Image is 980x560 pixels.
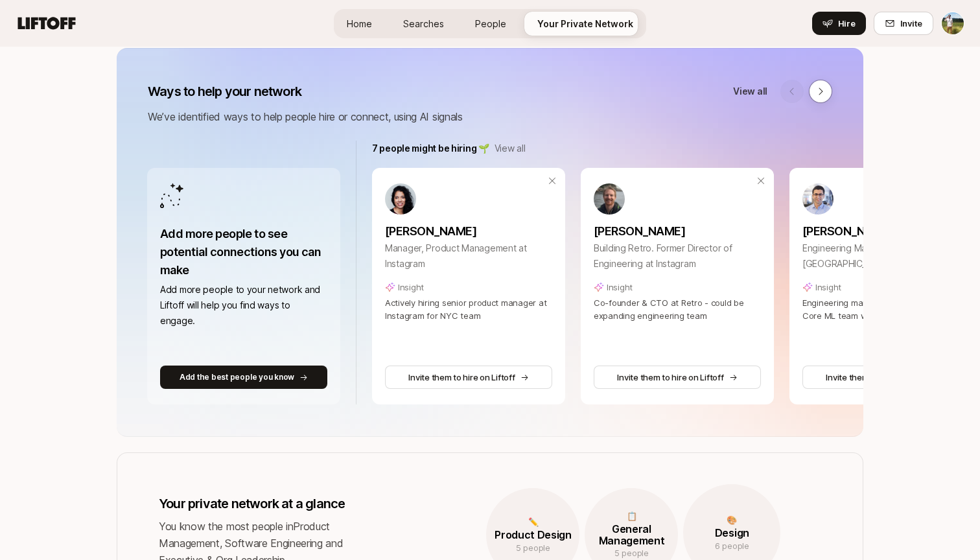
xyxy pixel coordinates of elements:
img: Tyler Kieft [942,12,964,34]
img: 1d9ccc1e_2c03_428d_bd5b_4a476a0d39ad.jpg [385,183,416,215]
button: Hire [812,12,866,35]
p: Insight [398,281,424,294]
p: Add the best people you know [180,371,294,383]
a: Home [336,12,382,36]
span: Home [347,17,372,30]
span: Invite [900,17,922,30]
p: Your private network at a glance [159,495,379,513]
p: 📋 [585,509,678,522]
p: Engineering Manager at [GEOGRAPHIC_DATA] [802,240,970,272]
button: Invite [874,12,933,35]
p: Insight [815,281,841,294]
a: People [465,12,517,36]
span: Hire [838,17,856,30]
button: Invite them to hire on Liftoff [594,366,761,389]
p: Ways to help your network [148,82,301,100]
img: 66bb2d15_00d2_463c_b4de_cedd959f90b6.jpg [594,183,625,215]
p: ✏️ [486,515,579,528]
p: 7 people might be hiring 🌱 [372,141,489,156]
span: Engineering manager at Meta leading Ads Core ML team with growth focus [802,297,968,321]
a: View all [733,84,767,99]
p: 5 people [585,546,678,559]
p: [PERSON_NAME] [802,222,970,240]
a: [PERSON_NAME] [802,215,970,240]
p: Add more people to your network and Liftoff will help you find ways to engage. [160,282,327,329]
img: 13b262d6_b9b7_4017_9bb8_b1372c7a381e.jpg [802,183,834,215]
span: Actively hiring senior product manager at Instagram for NYC team [385,297,546,321]
span: Searches [403,17,444,30]
span: People [475,17,506,30]
a: View all [495,141,526,156]
p: We’ve identified ways to help people hire or connect, using AI signals [148,108,832,125]
a: Your Private Network [527,12,644,36]
a: [PERSON_NAME] [385,215,552,240]
button: Invite them to hire on Liftoff [802,366,970,389]
p: 6 people [683,539,780,552]
p: 5 people [486,541,579,554]
button: Tyler Kieft [941,12,964,35]
button: Add the best people you know [160,366,327,389]
p: [PERSON_NAME] [594,222,761,240]
p: Insight [607,281,633,294]
p: Product Design [486,530,579,541]
p: Add more people to see potential connections you can make [160,225,327,279]
a: [PERSON_NAME] [594,215,761,240]
p: 🎨 [683,513,780,526]
span: Your Private Network [537,17,633,30]
a: Searches [393,12,454,36]
p: Building Retro. Former Director of Engineering at Instagram [594,240,761,272]
span: Co-founder & CTO at Retro - could be expanding engineering team [594,297,744,321]
p: Design [683,528,780,539]
p: General Management [585,524,678,546]
p: [PERSON_NAME] [385,222,552,240]
button: Invite them to hire on Liftoff [385,366,552,389]
p: Manager, Product Management at Instagram [385,240,552,272]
